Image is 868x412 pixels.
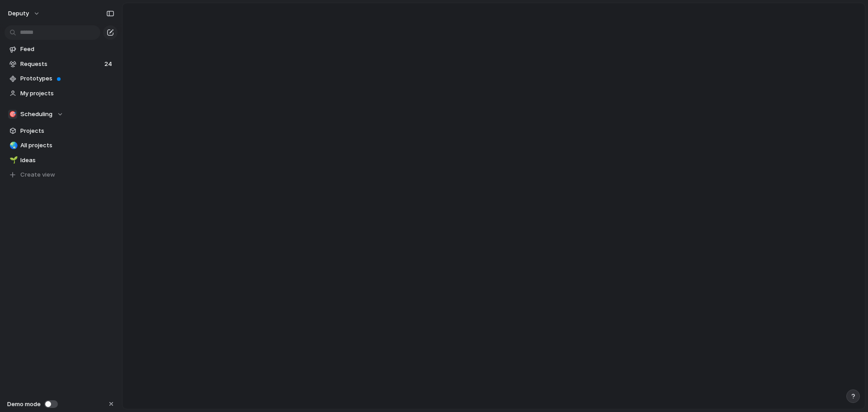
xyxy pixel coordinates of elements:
[20,170,55,179] span: Create view
[20,156,114,165] span: Ideas
[20,126,114,136] span: Projects
[8,141,17,150] button: 🌏
[20,60,102,69] span: Requests
[5,139,118,152] a: 🌏All projects
[8,156,17,165] button: 🌱
[104,60,114,69] span: 24
[20,141,114,150] span: All projects
[5,108,118,121] button: 🎯Scheduling
[9,155,16,165] div: 🌱
[7,400,41,409] span: Demo mode
[8,9,29,18] span: deputy
[5,87,118,100] a: My projects
[4,6,45,21] button: deputy
[5,154,118,167] a: 🌱Ideas
[5,168,118,182] button: Create view
[20,74,114,83] span: Prototypes
[9,140,16,151] div: 🌏
[20,110,52,119] span: Scheduling
[8,110,17,119] div: 🎯
[20,89,114,98] span: My projects
[20,45,114,54] span: Feed
[5,72,118,85] a: Prototypes
[5,124,118,138] a: Projects
[5,57,118,71] a: Requests24
[5,42,118,56] a: Feed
